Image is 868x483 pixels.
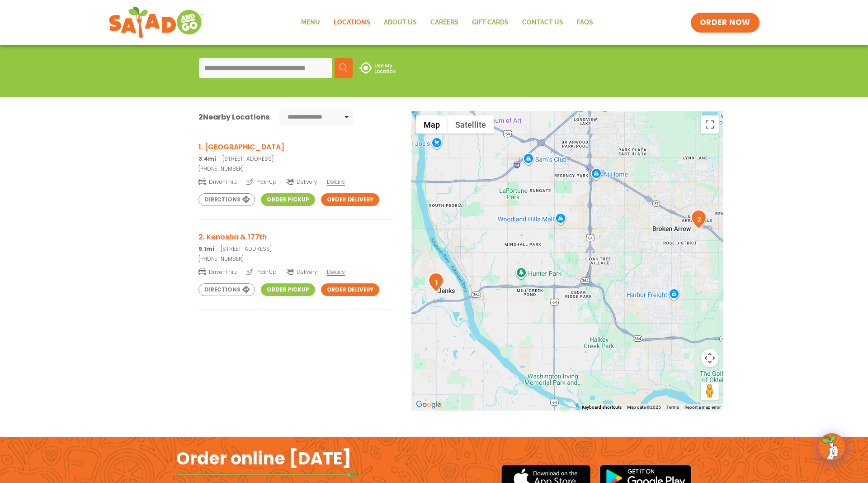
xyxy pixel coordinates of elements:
a: Menu [294,12,327,33]
a: Order Delivery [321,193,380,206]
span: Details [327,178,345,186]
button: Map camera controls [701,349,719,367]
a: GIFT CARDS [465,12,515,33]
a: Drive-Thru Pick-Up Delivery Details [198,265,393,276]
nav: Menu [294,12,600,33]
button: Show street map [416,115,448,134]
a: Contact Us [515,12,570,33]
a: About Us [377,12,424,33]
h3: 1. [GEOGRAPHIC_DATA] [198,141,393,153]
span: ORDER NOW [700,17,750,28]
div: 2 [691,210,707,229]
button: Drag Pegman onto the map to open Street View [701,382,719,400]
p: [STREET_ADDRESS] [198,245,393,253]
a: Locations [327,12,377,33]
span: Delivery [286,178,317,186]
img: Google [414,399,443,411]
a: Drive-Thru Pick-Up Delivery Details [198,175,393,186]
a: Directions [198,283,255,296]
span: Map data ©2025 [627,405,661,410]
button: Toggle fullscreen view [701,115,719,134]
strong: 9.1mi [198,245,214,253]
a: ORDER NOW [691,13,759,33]
img: wpChatIcon [819,434,844,459]
a: Order Pickup [261,283,315,296]
span: Pick-Up [246,177,277,186]
h2: Order online [DATE] [176,447,351,469]
span: Delivery [286,268,317,276]
button: Show satellite imagery [448,115,494,134]
div: 1 [428,273,444,292]
div: Nearby Locations [198,111,269,123]
span: 2 [198,112,203,122]
a: [PHONE_NUMBER] [198,165,393,173]
a: 2. Kenosha & 177th 9.1mi[STREET_ADDRESS] [198,231,393,253]
img: new-SAG-logo-768×292 [108,5,204,41]
span: Details [327,268,345,276]
a: Careers [424,12,465,33]
a: Report a map error [684,405,721,410]
h3: 2. Kenosha & 177th [198,231,393,243]
a: 1. [GEOGRAPHIC_DATA] 3.4mi[STREET_ADDRESS] [198,141,393,163]
span: Drive-Thru [198,267,237,276]
button: Keyboard shortcuts [582,404,622,411]
img: search.svg [339,63,348,72]
a: Terms (opens in new tab) [666,405,679,410]
a: [PHONE_NUMBER] [198,255,393,263]
a: Open this area in Google Maps (opens a new window) [414,399,443,411]
span: Pick-Up [246,267,277,276]
img: fork [176,472,357,477]
a: Order Delivery [321,283,380,296]
span: Drive-Thru [198,177,237,186]
img: use-location.svg [359,62,396,74]
strong: 3.4mi [198,155,216,163]
a: FAQs [570,12,600,33]
a: Order Pickup [261,193,315,206]
p: [STREET_ADDRESS] [198,155,393,163]
a: Directions [198,193,255,206]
